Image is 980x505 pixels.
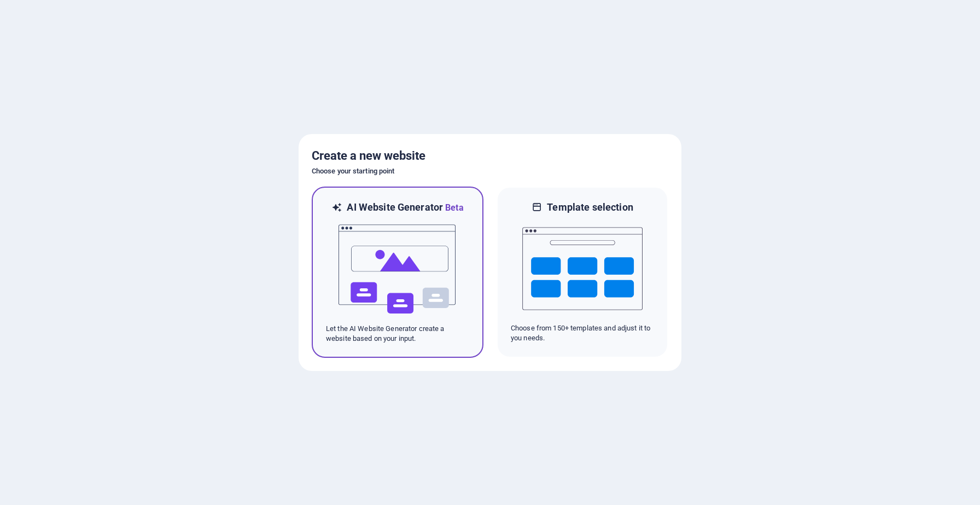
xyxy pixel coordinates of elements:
img: ai [337,214,458,324]
h6: AI Website Generator [347,201,463,214]
p: Let the AI Website Generator create a website based on your input. [326,324,469,344]
div: Template selectionChoose from 150+ templates and adjust it to you needs. [497,187,668,358]
h5: Create a new website [312,147,668,165]
h6: Choose your starting point [312,165,668,178]
span: Beta [443,202,464,213]
h6: Template selection [547,201,633,214]
div: AI Website GeneratorBetaaiLet the AI Website Generator create a website based on your input. [312,187,483,358]
p: Choose from 150+ templates and adjust it to you needs. [511,323,654,343]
